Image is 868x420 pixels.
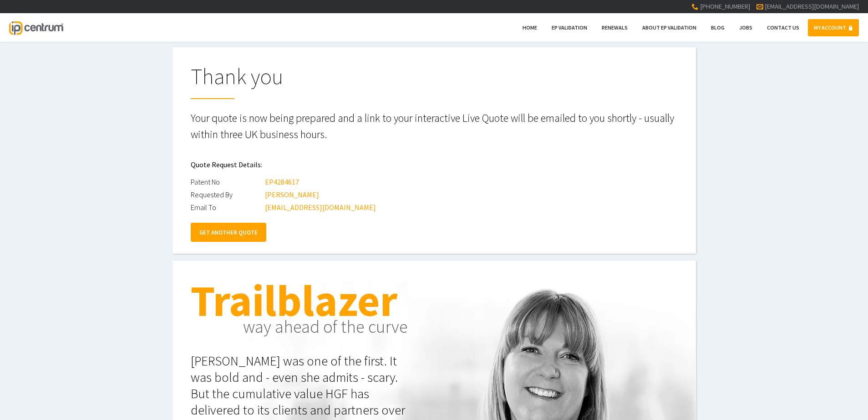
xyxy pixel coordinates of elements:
[765,2,859,10] a: [EMAIL_ADDRESS][DOMAIN_NAME]
[552,24,587,31] span: EP Validation
[546,19,593,36] a: EP Validation
[191,188,264,201] div: Requested By
[265,175,299,188] div: EP4284617
[191,110,678,143] p: Your quote is now being prepared and a link to your interactive Live Quote will be emailed to you...
[636,19,702,36] a: About EP Validation
[265,188,319,201] div: [PERSON_NAME]
[596,19,634,36] a: Renewals
[705,19,731,36] a: Blog
[191,65,678,99] h1: Thank you
[733,19,758,36] a: Jobs
[767,24,799,31] span: Contact Us
[808,19,859,36] a: MY ACCOUNT
[523,24,537,31] span: Home
[700,2,750,10] span: [PHONE_NUMBER]
[761,19,805,36] a: Contact Us
[711,24,725,31] span: Blog
[517,19,543,36] a: Home
[191,154,678,175] h2: Quote Request Details:
[602,24,628,31] span: Renewals
[739,24,752,31] span: Jobs
[191,175,264,188] div: Patent No
[265,201,376,214] div: [EMAIL_ADDRESS][DOMAIN_NAME]
[191,201,264,214] div: Email To
[9,13,63,42] a: IP Centrum
[642,24,696,31] span: About EP Validation
[191,223,266,242] a: GET ANOTHER QUOTE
